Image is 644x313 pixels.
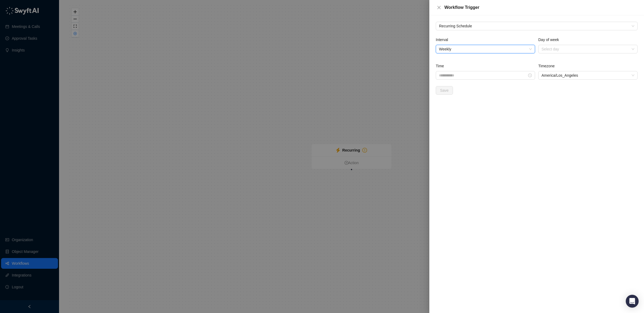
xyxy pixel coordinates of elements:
button: Save [436,86,453,95]
button: Close [436,4,442,11]
span: close [437,5,441,10]
span: Weekly [439,45,532,53]
label: Interval [436,37,452,43]
label: Time [436,63,448,69]
input: Time [439,72,527,78]
label: Timezone [538,63,558,69]
span: Recurring Schedule [439,22,634,30]
div: Workflow Trigger [444,4,638,11]
span: America/Los_Angeles [541,71,634,79]
div: Open Intercom Messenger [626,295,639,308]
label: Day of week [538,37,563,43]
